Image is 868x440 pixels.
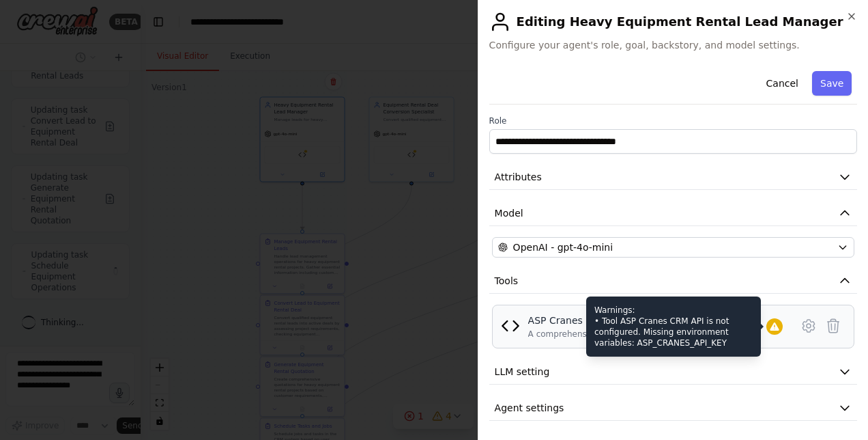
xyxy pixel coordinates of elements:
[489,115,857,126] label: Role
[812,71,852,96] button: Save
[495,274,519,288] span: Tools
[489,396,857,421] button: Agent settings
[489,165,857,190] button: Attributes
[586,297,761,357] div: Warnings: • Tool ASP Cranes CRM API is not configured. Missing environment variables: ASP_CRANES_...
[796,314,821,338] button: Configure tool
[495,401,564,415] span: Agent settings
[513,240,613,254] span: OpenAI - gpt-4o-mini
[489,38,857,52] span: Configure your agent's role, goal, backstory, and model settings.
[489,11,857,33] h2: Editing Heavy Equipment Rental Lead Manager
[492,237,854,258] button: OpenAI - gpt-4o-mini
[528,329,766,340] div: A comprehensive tool for interacting with ASP Cranes CRM system to manage leads, deals, equipment...
[495,365,550,379] span: LLM setting
[528,314,766,327] div: ASP Cranes CRM API
[757,71,806,96] button: Cancel
[489,269,857,294] button: Tools
[821,314,845,338] button: Delete tool
[489,359,857,385] button: LLM setting
[489,201,857,226] button: Model
[495,206,523,220] span: Model
[501,316,520,335] img: ASP Cranes CRM API
[495,170,542,184] span: Attributes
